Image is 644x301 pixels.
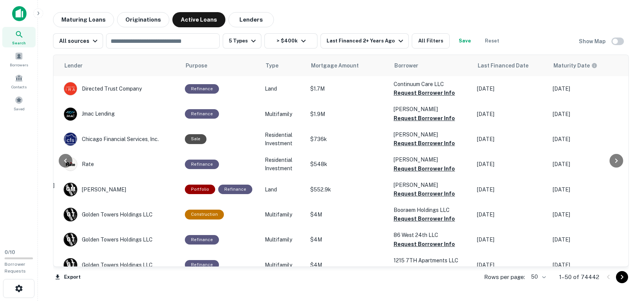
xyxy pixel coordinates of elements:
p: Land [265,185,303,194]
span: Saved [14,106,25,112]
h6: Maturity Date [553,61,590,70]
div: Golden Towers Holdings LLC [64,233,177,246]
span: Borrowers [10,62,28,68]
p: $1.7M [310,85,386,93]
button: 5 Types [223,33,261,49]
p: [DATE] [553,110,621,118]
div: Rate [64,157,177,171]
div: Golden Towers Holdings LLC [64,208,177,221]
a: Search [2,27,36,47]
button: Request Borrower Info [394,114,455,123]
p: [PERSON_NAME] [394,181,469,189]
p: [DATE] [553,135,621,143]
p: [DATE] [477,135,545,143]
h6: Show Map [579,37,607,45]
p: $4M [310,210,386,219]
p: [DATE] [477,160,545,168]
button: > $400k [264,33,317,49]
button: Request Borrower Info [394,240,455,249]
span: Last Financed Date [478,61,538,70]
div: This is a portfolio loan with 3 properties [185,185,215,194]
p: [DATE] [477,85,545,93]
p: [DATE] [477,210,545,219]
button: Request Borrower Info [394,189,455,198]
a: Saved [2,93,36,113]
th: Lender [60,55,181,76]
th: Type [261,55,306,76]
p: $552.9k [310,185,386,194]
div: Directed Trust Company [64,82,177,96]
p: Residential Investment [265,156,303,172]
p: Continuum Care LLC [394,80,469,88]
div: This loan purpose was for refinancing [185,109,219,119]
iframe: To enrich screen reader interactions, please activate Accessibility in Grammarly extension settings [606,240,644,277]
p: [DATE] [477,235,545,244]
span: Maturity dates displayed may be estimated. Please contact the lender for the most accurate maturi... [553,61,607,70]
button: Lenders [228,12,274,27]
div: This loan purpose was for refinancing [218,185,252,194]
div: This loan purpose was for refinancing [185,235,219,245]
span: Borrower [394,61,418,70]
p: Multifamily [265,110,303,118]
th: Last Financed Date [473,55,549,76]
p: [DATE] [553,235,621,244]
p: [DATE] [477,261,545,269]
img: capitalize-icon.png [12,6,27,21]
button: Go to next page [616,271,628,283]
p: Residential Investment [265,131,303,147]
div: This loan purpose was for refinancing [185,160,219,169]
div: Chat Widget [606,240,644,277]
p: [DATE] [553,210,621,219]
button: All sources [53,33,103,49]
p: 1–50 of 74442 [559,273,599,282]
p: Land [265,85,303,93]
p: [DATE] [553,85,621,93]
button: Request Borrower Info [394,88,455,97]
p: $736k [310,135,386,143]
div: This loan purpose was for refinancing [185,84,219,94]
div: Last Financed 2+ Years Ago [327,36,405,45]
div: Golden Towers Holdings LLC [64,258,177,272]
div: 50 [528,271,547,282]
button: Request Borrower Info [394,164,455,173]
th: Mortgage Amount [306,55,390,76]
p: [DATE] [553,261,621,269]
button: Request Borrower Info [394,265,455,274]
span: Contacts [11,84,27,90]
button: Save your search to get updates of matches that match your search criteria. [453,33,477,49]
p: Multifamily [265,235,303,244]
div: Sale [185,134,206,144]
span: Type [266,61,288,70]
p: 86 West 24th LLC [394,231,469,239]
span: Purpose [186,61,217,70]
p: [DATE] [477,110,545,118]
span: Search [12,40,26,46]
span: Mortgage Amount [311,61,369,70]
div: This loan purpose was for refinancing [185,260,219,270]
div: [PERSON_NAME] [64,183,177,196]
p: [DATE] [553,160,621,168]
button: Request Borrower Info [394,139,455,148]
th: Borrower [390,55,473,76]
th: Purpose [181,55,261,76]
button: Request Borrower Info [394,214,455,223]
p: $1.9M [310,110,386,118]
p: [DATE] [477,185,545,194]
p: $4M [310,235,386,244]
button: Maturing Loans [53,12,114,27]
button: All Filters [412,33,450,49]
p: Multifamily [265,210,303,219]
p: Multifamily [265,261,303,269]
p: [PERSON_NAME] [394,155,469,164]
p: Booraem Holdings LLC [394,206,469,214]
p: [PERSON_NAME] [394,105,469,113]
div: This loan purpose was for construction [185,210,224,219]
span: Borrower Requests [5,262,26,274]
p: 1215 7TH Apartments LLC [394,256,469,265]
span: 0 / 10 [5,249,15,255]
div: Chicago Financial Services, Inc. [64,132,177,146]
button: Reset [480,33,504,49]
div: Contacts [2,71,36,91]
